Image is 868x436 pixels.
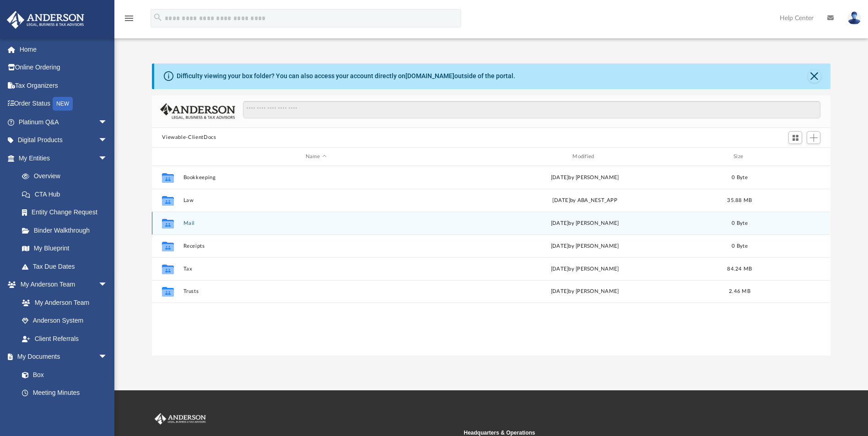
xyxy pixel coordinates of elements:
span: arrow_drop_down [98,131,117,150]
a: Forms Library [13,402,112,420]
span: 35.88 MB [728,198,752,203]
a: Tax Due Dates [13,257,121,276]
a: Meeting Minutes [13,384,117,402]
a: Digital Productsarrow_drop_down [6,131,121,149]
div: [DATE] by [PERSON_NAME] [453,219,717,228]
span: arrow_drop_down [98,348,117,367]
div: NEW [53,97,73,111]
a: Order StatusNEW [6,95,121,113]
div: [DATE] by [PERSON_NAME] [453,242,717,250]
a: Home [6,40,121,58]
span: 0 Byte [732,221,748,226]
button: Close [808,70,821,83]
a: Client Referrals [13,330,117,348]
button: Bookkeeping [183,175,448,181]
div: Name [183,153,448,161]
button: Viewable-ClientDocs [162,133,216,142]
button: Tax [183,266,448,272]
a: CTA Hub [13,185,121,203]
span: 2.46 MB [729,289,750,294]
input: Search files and folders [243,101,820,118]
div: [DATE] by [PERSON_NAME] [453,265,717,273]
a: Overview [13,167,121,186]
a: Online Ordering [6,58,121,77]
button: Mail [183,220,448,226]
button: Switch to Grid View [788,131,802,144]
img: Anderson Advisors Platinum Portal [153,413,208,425]
span: arrow_drop_down [98,276,117,294]
div: [DATE] by ABA_NEST_APP [453,197,717,205]
div: Modified [452,153,717,161]
img: Anderson Advisors Platinum Portal [4,11,87,29]
a: Box [13,366,112,384]
div: Difficulty viewing your box folder? You can also access your account directly on outside of the p... [177,71,515,81]
span: arrow_drop_down [98,149,117,168]
a: Entity Change Request [13,203,121,222]
span: 0 Byte [732,244,748,249]
a: My Blueprint [13,239,117,258]
span: 84.24 MB [728,266,752,271]
button: Law [183,197,448,203]
a: Binder Walkthrough [13,221,121,239]
a: menu [124,17,135,24]
button: Trusts [183,289,448,295]
i: menu [124,13,135,24]
img: User Pic [847,11,861,25]
a: Platinum Q&Aarrow_drop_down [6,113,121,131]
button: Add [807,131,820,144]
a: My Anderson Teamarrow_drop_down [6,276,117,294]
a: My Documentsarrow_drop_down [6,348,117,366]
a: Anderson System [13,312,117,330]
div: [DATE] by [PERSON_NAME] [453,288,717,296]
span: 0 Byte [732,175,748,180]
div: grid [152,166,830,355]
a: My Entitiesarrow_drop_down [6,149,121,167]
div: id [156,153,179,161]
div: id [762,153,826,161]
a: My Anderson Team [13,293,112,312]
a: Tax Organizers [6,76,121,95]
a: [DOMAIN_NAME] [405,72,454,80]
i: search [153,12,163,22]
button: Receipts [183,243,448,249]
span: arrow_drop_down [98,113,117,132]
div: Size [722,153,758,161]
div: [DATE] by [PERSON_NAME] [453,174,717,182]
